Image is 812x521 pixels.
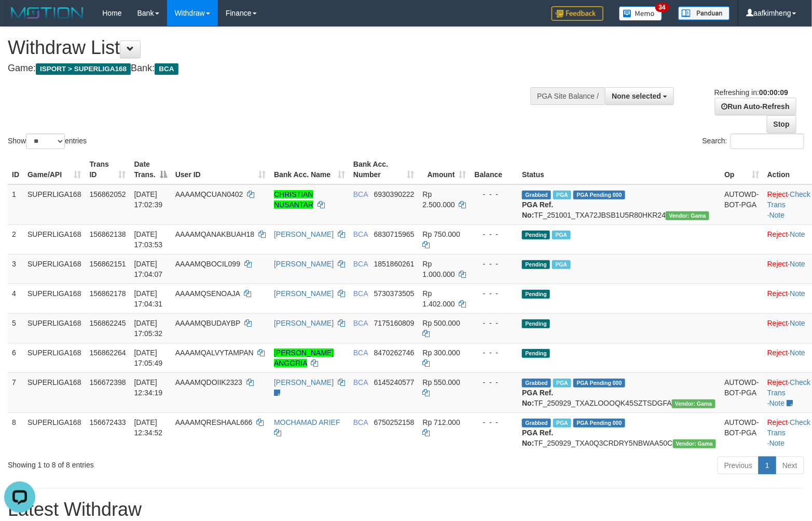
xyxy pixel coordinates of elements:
[23,313,86,343] td: SUPERLIGA168
[8,254,23,284] td: 3
[475,288,514,299] div: - - -
[767,418,788,426] a: Reject
[23,184,86,225] td: SUPERLIGA168
[553,379,571,388] span: Marked by aafsoycanthlai
[134,289,163,308] span: [DATE] 17:04:31
[134,349,163,367] span: [DATE] 17:05:49
[518,184,720,225] td: TF_251001_TXA72JBSB1U5R80HKR24
[769,399,785,407] a: Note
[518,155,720,184] th: Status
[353,378,368,386] span: BCA
[672,399,715,408] span: Vendor URL: https://trx31.1velocity.biz
[353,418,368,426] span: BCA
[23,412,86,452] td: SUPERLIGA168
[423,230,460,238] span: Rp 750.000
[274,418,340,426] a: MOCHAMAD ARIEF
[678,6,730,20] img: panduan.png
[175,319,241,327] span: AAAAMQBUDAYBP
[573,379,625,388] span: PGA Pending
[349,155,419,184] th: Bank Acc. Number: activate to sort column ascending
[86,155,130,184] th: Trans ID: activate to sort column ascending
[790,230,806,238] a: Note
[522,191,551,199] span: Grabbed
[475,417,514,428] div: - - -
[423,378,460,386] span: Rp 550.000
[655,3,669,12] span: 34
[23,155,86,184] th: Game/API: activate to sort column ascending
[767,190,810,209] a: Check Trans
[522,290,550,299] span: Pending
[374,378,415,386] span: Copy 6145240577 to clipboard
[353,289,368,298] span: BCA
[175,289,240,298] span: AAAAMQSENOAJA
[274,190,313,209] a: CHRISTIAN NUSANTAR
[759,457,776,474] a: 1
[374,289,415,298] span: Copy 5730373505 to clipboard
[767,418,810,437] a: Check Trans
[134,418,163,437] span: [DATE] 12:34:52
[270,155,349,184] th: Bank Acc. Name: activate to sort column ascending
[274,378,334,386] a: [PERSON_NAME]
[130,155,171,184] th: Date Trans.: activate to sort column descending
[612,92,661,100] span: None selected
[423,190,455,209] span: Rp 2.500.000
[90,319,126,327] span: 156862245
[8,284,23,313] td: 4
[8,184,23,225] td: 1
[8,313,23,343] td: 5
[90,418,126,426] span: 156672433
[8,456,331,470] div: Showing 1 to 8 of 8 entries
[90,190,126,198] span: 156862052
[175,349,254,357] span: AAAAMQALVYTAMPAN
[767,349,788,357] a: Reject
[8,343,23,372] td: 6
[522,231,550,239] span: Pending
[759,88,788,97] strong: 00:00:09
[423,260,455,278] span: Rp 1.000.000
[4,4,35,35] button: Open LiveChat chat widget
[90,378,126,386] span: 156672398
[767,289,788,298] a: Reject
[790,289,806,298] a: Note
[522,260,550,269] span: Pending
[767,319,788,327] a: Reject
[23,224,86,254] td: SUPERLIGA168
[134,260,163,278] span: [DATE] 17:04:07
[8,63,531,74] h4: Game: Bank:
[673,439,717,448] span: Vendor URL: https://trx31.1velocity.biz
[720,372,763,412] td: AUTOWD-BOT-PGA
[171,155,270,184] th: User ID: activate to sort column ascending
[423,319,460,327] span: Rp 500.000
[374,319,415,327] span: Copy 7175160809 to clipboard
[175,260,240,268] span: AAAAMQBOCIL099
[374,418,415,426] span: Copy 6750252158 to clipboard
[767,190,788,198] a: Reject
[767,378,788,386] a: Reject
[776,457,804,474] a: Next
[274,289,334,298] a: [PERSON_NAME]
[552,231,570,239] span: Marked by aafsoycanthlai
[720,184,763,225] td: AUTOWD-BOT-PGA
[522,389,553,407] b: PGA Ref. No:
[8,412,23,452] td: 8
[134,378,163,397] span: [DATE] 12:34:19
[274,349,334,367] a: [PERSON_NAME] ANGGRIA
[767,115,796,133] a: Stop
[175,378,242,386] span: AAAAMQDOIIK2323
[90,230,126,238] span: 156862138
[790,319,806,327] a: Note
[769,211,785,219] a: Note
[353,319,368,327] span: BCA
[518,372,720,412] td: TF_250929_TXAZLOOOQK45SZTSDGFA
[423,289,455,308] span: Rp 1.402.000
[522,201,553,219] b: PGA Ref. No:
[767,378,810,397] a: Check Trans
[715,98,796,115] a: Run Auto-Refresh
[90,349,126,357] span: 156862264
[23,343,86,372] td: SUPERLIGA168
[274,319,334,327] a: [PERSON_NAME]
[374,230,415,238] span: Copy 6830715965 to clipboard
[23,254,86,284] td: SUPERLIGA168
[423,349,460,357] span: Rp 300.000
[522,319,550,328] span: Pending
